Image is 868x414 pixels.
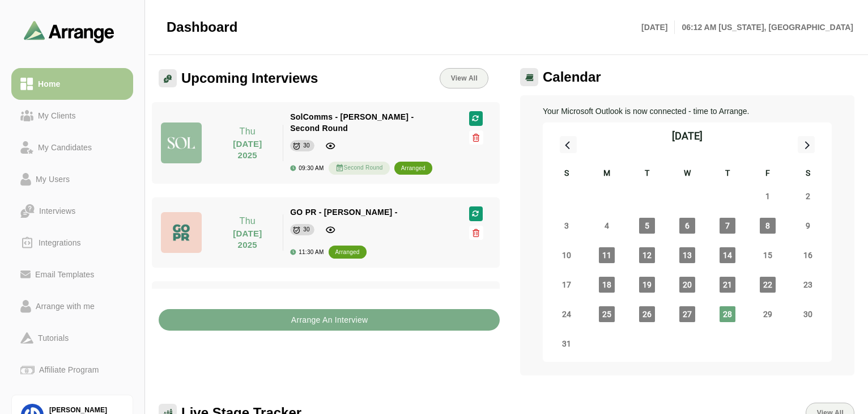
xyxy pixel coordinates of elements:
[290,249,324,255] div: 11:30 AM
[800,306,816,322] span: Saturday, August 30, 2025
[219,228,276,251] p: [DATE] 2025
[667,167,707,181] div: W
[11,163,133,195] a: My Users
[34,236,86,250] div: Integrations
[303,224,310,235] div: 30
[11,322,133,354] a: Tutorials
[33,109,80,122] div: My Clients
[599,218,615,234] span: Monday, August 4, 2025
[11,354,133,386] a: Affiliate Program
[720,247,735,263] span: Thursday, August 14, 2025
[11,195,133,227] a: Interviews
[675,20,853,34] p: 06:12 AM [US_STATE], [GEOGRAPHIC_DATA]
[161,122,202,163] img: solcomms_logo.jpg
[639,218,655,234] span: Tuesday, August 5, 2025
[639,277,655,293] span: Tuesday, August 19, 2025
[599,277,615,293] span: Monday, August 18, 2025
[24,20,114,43] img: arrangeai-name-small-logo.4d2b8aee.svg
[559,306,575,322] span: Sunday, August 24, 2025
[159,309,500,331] button: Arrange An Interview
[31,299,99,313] div: Arrange with me
[11,227,133,259] a: Integrations
[760,277,776,293] span: Friday, August 22, 2025
[290,112,414,133] span: SolComms - [PERSON_NAME] - Second Round
[33,77,65,91] div: Home
[219,138,276,161] p: [DATE] 2025
[559,336,575,352] span: Sunday, August 31, 2025
[401,163,426,174] div: arranged
[559,247,575,263] span: Sunday, August 10, 2025
[559,218,575,234] span: Sunday, August 3, 2025
[303,140,310,151] div: 30
[219,214,276,228] p: Thu
[290,208,397,217] span: GO PR - [PERSON_NAME] -
[35,363,103,377] div: Affiliate Program
[33,331,73,345] div: Tutorials
[290,165,324,171] div: 09:30 AM
[800,188,816,204] span: Saturday, August 2, 2025
[708,167,748,181] div: T
[599,247,615,263] span: Monday, August 11, 2025
[679,277,695,293] span: Wednesday, August 20, 2025
[760,218,776,234] span: Friday, August 8, 2025
[219,125,276,138] p: Thu
[33,141,96,154] div: My Candidates
[800,277,816,293] span: Saturday, August 23, 2025
[31,268,99,281] div: Email Templates
[748,167,788,181] div: F
[720,277,735,293] span: Thursday, August 21, 2025
[679,218,695,234] span: Wednesday, August 6, 2025
[335,247,360,258] div: arranged
[546,167,586,181] div: S
[35,204,80,218] div: Interviews
[760,306,776,322] span: Friday, August 29, 2025
[11,259,133,290] a: Email Templates
[760,188,776,204] span: Friday, August 1, 2025
[599,306,615,322] span: Monday, August 25, 2025
[543,104,832,118] p: Your Microsoft Outlook is now connected - time to Arrange.
[291,309,368,331] b: Arrange An Interview
[627,167,667,181] div: T
[167,19,237,36] span: Dashboard
[639,306,655,322] span: Tuesday, August 26, 2025
[440,68,488,88] a: View All
[800,247,816,263] span: Saturday, August 16, 2025
[31,172,74,186] div: My Users
[329,162,390,175] div: Second Round
[679,306,695,322] span: Wednesday, August 27, 2025
[181,70,318,87] span: Upcoming Interviews
[543,69,601,86] span: Calendar
[11,132,133,163] a: My Candidates
[450,74,478,82] span: View All
[639,247,655,263] span: Tuesday, August 12, 2025
[161,212,202,253] img: GO-PR-LOGO.jpg
[800,218,816,234] span: Saturday, August 9, 2025
[760,247,776,263] span: Friday, August 15, 2025
[679,247,695,263] span: Wednesday, August 13, 2025
[720,218,735,234] span: Thursday, August 7, 2025
[720,306,735,322] span: Thursday, August 28, 2025
[11,68,133,100] a: Home
[641,20,675,34] p: [DATE]
[559,277,575,293] span: Sunday, August 17, 2025
[586,167,627,181] div: M
[11,290,133,322] a: Arrange with me
[11,100,133,132] a: My Clients
[672,128,703,144] div: [DATE]
[788,167,828,181] div: S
